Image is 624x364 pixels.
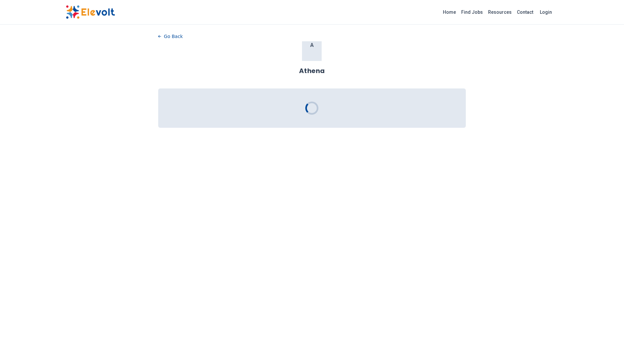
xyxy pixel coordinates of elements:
iframe: Advertisement [66,31,148,228]
a: Login [536,6,556,19]
a: Home [440,7,459,17]
iframe: Advertisement [476,31,559,228]
a: Resources [485,7,514,17]
img: Elevolt [66,5,115,19]
p: A [310,41,314,61]
a: Find Jobs [459,7,485,17]
button: Go Back [158,31,183,41]
h1: Athena [299,66,325,75]
a: Contact [514,7,536,17]
div: Loading... [305,101,319,115]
